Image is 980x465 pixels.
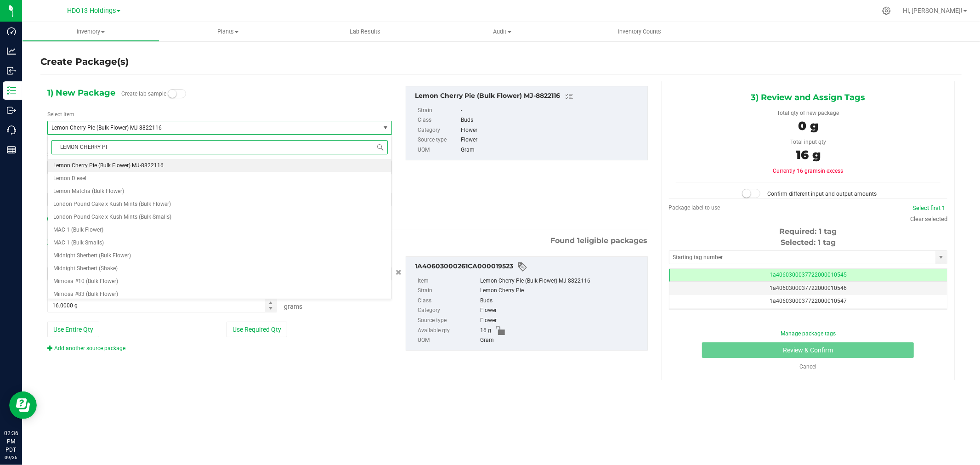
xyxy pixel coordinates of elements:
span: Lemon Cherry Pie (Bulk Flower) MJ-8822116 [51,125,363,131]
span: Confirm different input and output amounts [767,191,877,197]
inline-svg: Call Center [7,125,16,135]
div: Lemon Cherry Pie (Bulk Flower) MJ-8822116 [480,276,643,286]
a: Select first 1 [912,204,945,211]
label: Select Item [47,110,74,119]
button: Use Required Qty [227,322,287,337]
div: Flower [461,125,643,136]
span: 16 g [480,326,491,336]
span: 1 [578,236,580,245]
span: Required: 1 tag [779,227,837,236]
span: Increase value [265,299,277,306]
label: Category [418,306,478,316]
div: Flower [461,135,643,145]
span: select [380,121,391,134]
span: Found eligible packages [551,235,648,246]
span: Currently 16 grams [773,168,843,174]
p: 02:36 PM PDT [4,429,18,454]
label: Strain [418,286,478,296]
a: Manage package tags [781,330,836,337]
label: Available qty [418,326,478,336]
span: 1a4060300037722000010546 [770,285,847,291]
span: select [935,251,947,264]
span: HDO13 Holdings [67,7,116,15]
a: Clear selected [910,215,947,222]
div: Flower [480,306,643,316]
inline-svg: Inventory [7,86,16,95]
span: Lab Results [337,28,393,36]
label: Category [418,125,459,136]
span: 1a4060300037722000010545 [770,272,847,278]
input: Starting tag number [669,251,935,264]
span: Decrease value [265,306,277,312]
label: Class [418,296,478,306]
inline-svg: Outbound [7,106,16,115]
div: Buds [480,296,643,306]
span: Selected: 1 tag [781,238,836,247]
div: Lemon Cherry Pie (Bulk Flower) MJ-8822116 [415,91,643,102]
span: Package label to use [669,204,720,211]
p: 09/26 [4,454,18,461]
div: Buds [461,115,643,125]
div: Manage settings [881,6,892,15]
span: Grams [284,303,302,310]
span: Plants [160,28,296,36]
span: Inventory Counts [606,28,674,36]
a: Lab Results [296,22,434,41]
span: 0 g [798,119,818,133]
span: in excess [821,168,843,174]
div: 1A40603000261CA000019523 [415,261,643,272]
span: Audit [434,28,571,36]
div: Flower [480,316,643,326]
label: UOM [418,145,459,155]
label: UOM [418,335,478,346]
span: 16 g [796,147,821,162]
label: Source type [418,316,478,326]
div: Gram [480,335,643,346]
span: Inventory [23,28,159,36]
a: Add another source package [47,345,125,352]
a: Audit [434,22,571,41]
inline-svg: Reports [7,145,16,154]
a: Inventory Counts [571,22,708,41]
a: Plants [159,22,297,41]
a: Cancel [799,363,816,370]
span: Total qty of new package [777,110,839,116]
span: 1) New Package [47,86,115,100]
label: Create lab sample [121,87,166,101]
label: Item [418,276,478,286]
iframe: Resource center [9,391,37,419]
label: Strain [418,106,459,116]
a: Inventory [22,22,159,41]
span: 1a4060300037722000010547 [770,298,847,304]
button: Review & Confirm [702,342,914,358]
div: Gram [461,145,643,155]
div: - [461,106,643,116]
input: 16.0000 g [48,299,277,312]
div: Lemon Cherry Pie [480,286,643,296]
span: Hi, [PERSON_NAME]! [903,7,963,14]
inline-svg: Dashboard [7,27,16,36]
span: Total input qty [790,139,826,145]
span: 3) Review and Assign Tags [751,91,865,104]
inline-svg: Inbound [7,66,16,75]
h4: Create Package(s) [40,55,129,68]
button: Cancel button [393,266,404,279]
label: Source type [418,135,459,145]
button: Use Entire Qty [47,322,99,337]
label: Class [418,115,459,125]
inline-svg: Analytics [7,46,16,56]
